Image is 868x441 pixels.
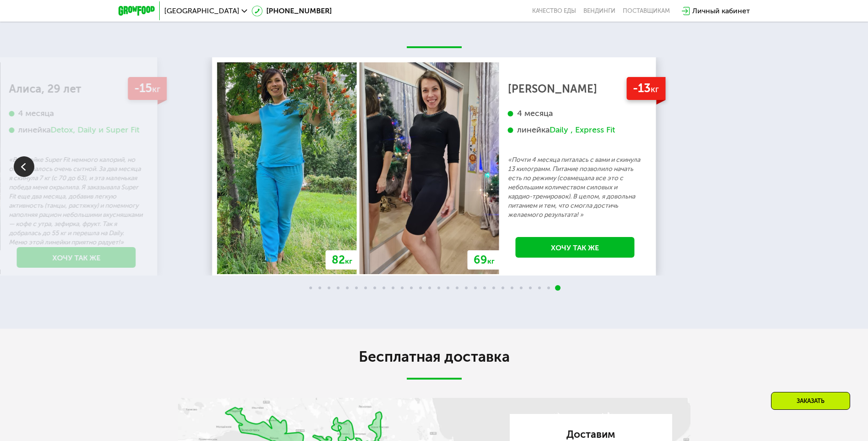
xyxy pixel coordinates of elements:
div: Заказать [771,392,850,410]
a: Хочу так же [516,237,635,258]
a: Вендинги [583,7,615,15]
a: Хочу так же [17,247,136,268]
div: Daily , Express Fit [550,125,615,135]
span: [GEOGRAPHIC_DATA] [164,7,239,15]
div: 69 [468,250,501,270]
div: линейка [9,125,144,135]
h2: Бесплатная доставка [178,347,690,366]
span: кг [487,257,495,265]
div: Detox, Daily и Super Fit [51,125,140,135]
div: 82 [326,250,358,270]
p: «Почти 4 месяца питалась с вами и скинула 13 килограмм. Питание позволило начать есть по режиму (... [508,155,642,220]
a: [PHONE_NUMBER] [252,6,332,17]
div: Алиса, 29 лет [9,84,144,94]
div: 4 месяца [9,108,144,119]
div: -13 [626,77,665,100]
div: 4 месяца [508,108,642,119]
p: «В линейке Super Fit немного калорий, но она оказалось очень сытной. За два месяца я скинула 7 кг... [9,155,144,247]
div: Личный кабинет [692,6,750,17]
a: Качество еды [532,7,576,15]
span: кг [651,84,659,94]
div: [PERSON_NAME] [508,84,642,94]
img: Slide left [14,156,34,177]
div: линейка [508,125,642,135]
span: кг [152,84,160,94]
div: -15 [128,77,167,100]
span: кг [345,257,352,265]
div: поставщикам [623,7,670,15]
